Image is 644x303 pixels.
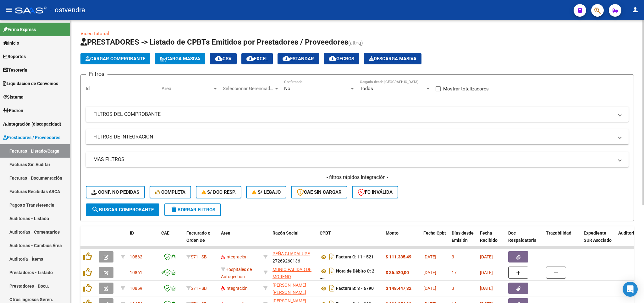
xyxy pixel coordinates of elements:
[127,226,159,254] datatable-header-cell: ID
[329,55,336,62] mat-icon: cloud_download
[246,55,254,62] mat-icon: cloud_download
[184,226,218,254] datatable-header-cell: Facturado x Orden De
[386,254,411,259] strong: $ 111.335,49
[191,254,207,259] span: S71 - SB
[130,254,142,259] span: 10862
[358,189,393,195] span: FC Inválida
[91,189,139,195] span: Conf. no pedidas
[80,53,150,64] button: Cargar Comprobante
[386,270,409,275] strong: $ 36.520,00
[5,6,13,14] mat-icon: menu
[423,254,436,259] span: [DATE]
[272,282,315,295] div: 27207707185
[246,56,268,62] span: EXCEL
[201,189,236,195] span: S/ Doc Resp.
[477,226,506,254] datatable-header-cell: Fecha Recibido
[170,207,215,213] span: Borrar Filtros
[50,3,85,17] span: - ostvendra
[546,230,571,235] span: Trazabilidad
[86,129,629,144] mat-expansion-panel-header: FILTROS DE INTEGRACION
[352,186,398,198] button: FC Inválida
[3,94,24,100] span: Sistema
[221,230,230,235] span: Area
[423,270,436,275] span: [DATE]
[3,107,23,114] span: Padrón
[252,189,281,195] span: S/ legajo
[86,186,145,198] button: Conf. no pedidas
[93,111,614,118] mat-panel-title: FILTROS DEL COMPROBANTE
[170,206,178,213] mat-icon: delete
[3,121,61,127] span: Integración (discapacidad)
[320,230,331,235] span: CPBT
[155,53,205,64] button: Carga Masiva
[336,255,374,260] strong: Factura C: 11 - 521
[91,206,99,213] mat-icon: search
[130,270,142,275] span: 10861
[618,230,637,235] span: Auditoria
[272,283,306,295] span: [PERSON_NAME] [PERSON_NAME]
[623,282,638,297] div: Open Intercom Messenger
[631,6,639,14] mat-icon: person
[221,267,252,279] span: Hospitales de Autogestión
[369,56,416,62] span: Descarga Masiva
[80,38,348,46] span: PRESTADORES -> Listado de CPBTs Emitidos por Prestadores / Proveedores
[210,53,237,64] button: CSV
[215,56,232,62] span: CSV
[348,40,363,46] span: (alt+q)
[223,86,274,91] span: Seleccionar Gerenciador
[320,269,377,282] strong: Nota de Débito C: 2 - 25
[221,286,248,291] span: Integración
[272,251,310,256] span: PEÑA GUADALUPE
[3,67,27,73] span: Tesorería
[86,70,107,78] h3: Filtros
[328,266,336,276] i: Descargar documento
[364,53,421,64] app-download-masive: Descarga masiva de comprobantes (adjuntos)
[581,226,616,254] datatable-header-cell: Expediente SUR Asociado
[196,186,242,198] button: S/ Doc Resp.
[164,203,221,216] button: Borrar Filtros
[423,230,446,235] span: Fecha Cpbt
[480,270,493,275] span: [DATE]
[150,186,191,198] button: Completa
[423,286,436,291] span: [DATE]
[328,283,336,293] i: Descargar documento
[284,86,290,91] span: No
[93,133,614,140] mat-panel-title: FILTROS DE INTEGRACION
[421,226,449,254] datatable-header-cell: Fecha Cpbt
[3,80,58,87] span: Liquidación de Convenios
[360,86,373,91] span: Todos
[186,230,210,243] span: Facturado x Orden De
[584,230,612,243] span: Expediente SUR Asociado
[543,226,581,254] datatable-header-cell: Trazabilidad
[85,56,145,62] span: Cargar Comprobante
[278,53,319,64] button: Estandar
[272,267,311,279] span: MUNICIPALIDAD DE MORENO
[291,186,347,198] button: CAE SIN CARGAR
[283,56,314,62] span: Estandar
[3,40,19,46] span: Inicio
[160,56,200,62] span: Carga Masiva
[159,226,184,254] datatable-header-cell: CAE
[480,286,493,291] span: [DATE]
[452,286,454,291] span: 3
[221,254,248,259] span: Integración
[283,55,290,62] mat-icon: cloud_download
[272,266,315,279] div: 33999001179
[443,85,489,93] span: Mostrar totalizadores
[328,252,336,262] i: Descargar documento
[80,31,109,36] a: Video tutorial
[130,230,134,235] span: ID
[297,189,342,195] span: CAE SIN CARGAR
[449,226,477,254] datatable-header-cell: Días desde Emisión
[480,230,498,243] span: Fecha Recibido
[272,250,315,263] div: 27269260136
[3,134,60,141] span: Prestadores / Proveedores
[383,226,421,254] datatable-header-cell: Monto
[386,230,399,235] span: Monto
[506,226,543,254] datatable-header-cell: Doc Respaldatoria
[246,186,286,198] button: S/ legajo
[272,230,299,235] span: Razón Social
[155,189,185,195] span: Completa
[480,254,493,259] span: [DATE]
[386,286,411,291] strong: $ 148.447,32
